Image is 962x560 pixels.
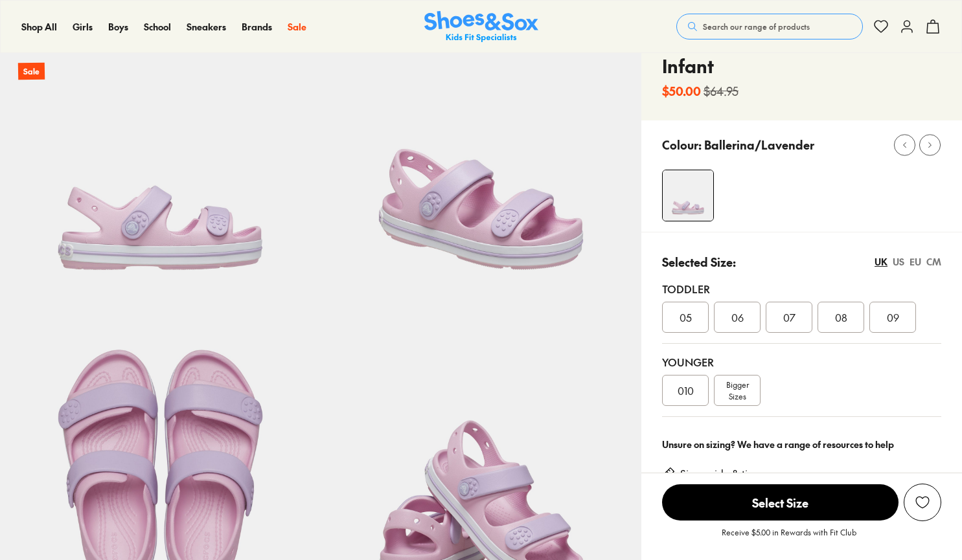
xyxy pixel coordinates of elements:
div: EU [910,255,921,269]
div: Toddler [662,281,941,297]
a: Sneakers [187,20,226,34]
a: Shop All [21,20,57,34]
span: Search our range of products [703,21,810,32]
a: Girls [73,20,93,34]
div: Younger [662,354,941,370]
s: $64.95 [704,82,739,100]
p: Ballerina/Lavender [704,136,814,153]
a: Boys [108,20,128,34]
b: $50.00 [662,82,701,100]
div: CM [926,255,941,269]
img: SNS_Logo_Responsive.svg [424,11,538,43]
span: Bigger Sizes [726,379,749,402]
a: Brands [242,20,272,34]
a: School [144,20,171,34]
span: 07 [783,309,796,325]
span: 05 [680,309,692,325]
img: 4-502890_1 [663,170,713,221]
span: 09 [887,309,899,325]
button: Search our range of products [676,14,863,39]
button: Add to Wishlist [904,484,941,521]
span: Select Size [662,484,899,521]
span: 06 [731,309,744,325]
a: Shoes & Sox [424,11,538,43]
p: Receive $5.00 in Rewards with Fit Club [722,526,856,550]
div: US [893,255,904,269]
p: Colour: [662,136,702,153]
span: 010 [678,383,694,398]
p: Selected Size: [662,253,736,271]
div: UK [875,255,888,269]
a: Sale [288,20,306,34]
a: Size guide & tips [680,467,759,481]
div: Unsure on sizing? We have a range of resources to help [662,438,941,451]
span: 08 [835,309,847,325]
p: Sale [18,63,45,80]
button: Select Size [662,484,899,521]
